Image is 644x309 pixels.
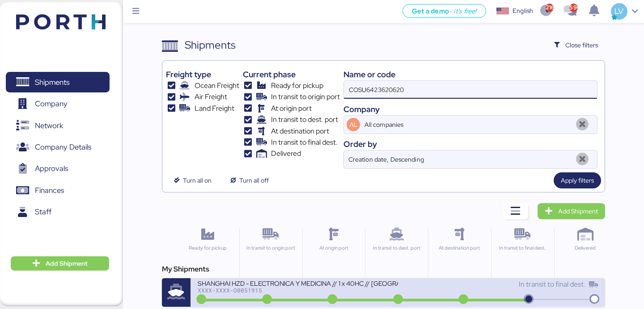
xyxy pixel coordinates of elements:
div: My Shipments [162,264,605,275]
button: Add Shipment [11,256,109,271]
span: LV [614,5,623,17]
span: Air Freight [195,92,227,102]
button: Apply filters [554,172,601,188]
span: Land Freight [195,103,234,114]
div: SHANGHAI HZD - ELECTRONICA Y MEDICINA // 1 x 40HC // [GEOGRAPHIC_DATA] - Manzanillo // HBL: HZDSE... [198,279,398,287]
span: Finances [35,184,64,197]
div: In transit to dest. port [369,244,424,252]
div: Current phase [243,68,340,80]
span: Apply filters [561,175,594,186]
a: Approvals [6,159,110,179]
span: At destination port [271,126,329,137]
a: Company Details [6,137,110,158]
span: Turn all off [239,175,269,186]
span: Company [35,97,68,110]
button: Turn all off [222,172,276,188]
div: Order by [343,138,597,150]
a: Staff [6,202,110,222]
div: XXXX-XXXX-O0051915 [198,287,398,293]
span: In transit to final dest. [271,137,338,148]
div: Ready for pickup [180,244,235,252]
span: Ocean Freight [195,80,239,91]
span: Ready for pickup [271,80,323,91]
span: Staff [35,205,51,218]
div: Company [343,103,597,115]
div: At destination port [432,244,487,252]
span: Delivered [271,148,301,159]
span: In transit to origin port [271,92,340,102]
div: At origin port [306,244,361,252]
span: Add Shipment [558,206,598,217]
div: English [513,6,533,16]
span: Network [35,119,63,132]
span: AL [349,120,358,129]
a: Company [6,94,110,114]
span: In transit to dest. port [271,114,338,125]
a: Finances [6,180,110,201]
a: Shipments [6,72,110,92]
div: Name or code [343,68,597,80]
div: In transit to origin port [243,244,298,252]
a: Add Shipment [538,203,605,219]
div: In transit to final dest. [495,244,550,252]
button: Turn all on [166,172,219,188]
div: Freight type [166,68,239,80]
span: Shipments [35,76,69,89]
span: Turn all on [183,175,212,186]
a: Network [6,115,110,136]
span: Approvals [35,162,68,175]
span: In transit to final dest. [519,280,585,289]
span: Company Details [35,141,91,154]
span: Close filters [565,40,598,50]
button: Menu [128,4,144,19]
span: At origin port [271,103,312,114]
input: AL [363,116,572,134]
div: Shipments [185,37,236,53]
button: Close filters [547,37,605,53]
div: Delivered [558,244,613,252]
span: Add Shipment [46,258,88,269]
